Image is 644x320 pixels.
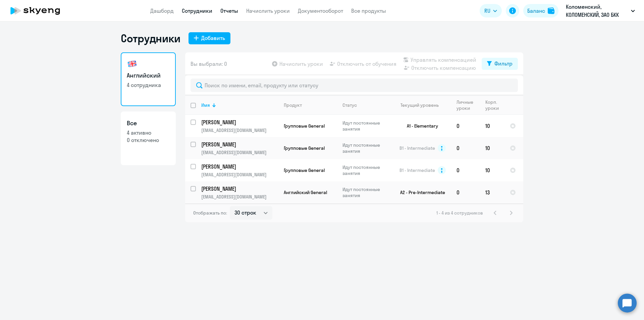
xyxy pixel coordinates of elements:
span: B1 - Intermediate [399,167,435,173]
p: Идут постоянные занятия [342,186,388,198]
button: Добавить [189,32,230,44]
div: Текущий уровень [394,102,451,108]
span: 1 - 4 из 4 сотрудников [436,210,483,216]
p: 4 активно [127,129,170,136]
img: english [127,58,138,69]
td: 0 [451,181,480,203]
p: [PERSON_NAME] [201,185,277,192]
img: balance [548,7,554,14]
div: Имя [201,102,278,108]
td: 10 [480,159,504,181]
div: Текущий уровень [400,102,439,108]
span: Групповые General [284,145,325,151]
p: Идут постоянные занятия [342,142,388,154]
p: [EMAIL_ADDRESS][DOMAIN_NAME] [201,149,278,155]
td: A2 - Pre-Intermediate [389,181,451,203]
a: [PERSON_NAME] [201,163,278,170]
td: 0 [451,137,480,159]
button: RU [480,4,502,17]
div: Корп. уроки [485,99,499,111]
a: Английский4 сотрудника [121,52,176,106]
div: Продукт [284,102,337,108]
div: Продукт [284,102,302,108]
div: Статус [342,102,357,108]
a: [PERSON_NAME] [201,119,278,126]
a: Начислить уроки [246,7,290,14]
p: Коломенский, КОЛОМЕНСКИЙ, ЗАО БКК [566,3,628,19]
span: RU [484,7,490,15]
a: Документооборот [298,7,343,14]
div: Имя [201,102,210,108]
span: Групповые General [284,167,325,173]
a: Все продукты [351,7,386,14]
p: 0 отключено [127,136,170,144]
span: Английский General [284,189,327,195]
a: [PERSON_NAME] [201,185,278,192]
p: [EMAIL_ADDRESS][DOMAIN_NAME] [201,127,278,133]
input: Поиск по имени, email, продукту или статусу [191,79,518,92]
div: Баланс [527,7,545,15]
span: Групповые General [284,123,325,129]
span: Отображать по: [193,210,227,216]
p: Идут постоянные занятия [342,164,388,176]
p: Идут постоянные занятия [342,120,388,132]
a: Дашборд [150,7,174,14]
div: Корп. уроки [485,99,504,111]
a: Отчеты [220,7,238,14]
a: [PERSON_NAME] [201,141,278,148]
a: Сотрудники [182,7,212,14]
h1: Сотрудники [121,32,180,45]
h3: Все [127,119,170,128]
a: Все4 активно0 отключено [121,111,176,165]
p: [PERSON_NAME] [201,163,277,170]
button: Коломенский, КОЛОМЕНСКИЙ, ЗАО БКК [562,3,638,19]
span: B1 - Intermediate [399,145,435,151]
p: [EMAIL_ADDRESS][DOMAIN_NAME] [201,172,278,178]
td: A1 - Elementary [389,115,451,137]
button: Балансbalance [523,4,558,17]
p: 4 сотрудника [127,81,170,89]
div: Добавить [201,34,225,42]
td: 0 [451,115,480,137]
button: Фильтр [482,58,518,70]
p: [EMAIL_ADDRESS][DOMAIN_NAME] [201,194,278,200]
div: Личные уроки [457,99,480,111]
td: 13 [480,181,504,203]
p: [PERSON_NAME] [201,119,277,126]
div: Фильтр [494,59,513,67]
div: Личные уроки [457,99,474,111]
h3: Английский [127,71,170,80]
div: Статус [342,102,388,108]
p: [PERSON_NAME] [201,141,277,148]
td: 10 [480,115,504,137]
td: 0 [451,159,480,181]
td: 10 [480,137,504,159]
span: Вы выбрали: 0 [191,60,227,68]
